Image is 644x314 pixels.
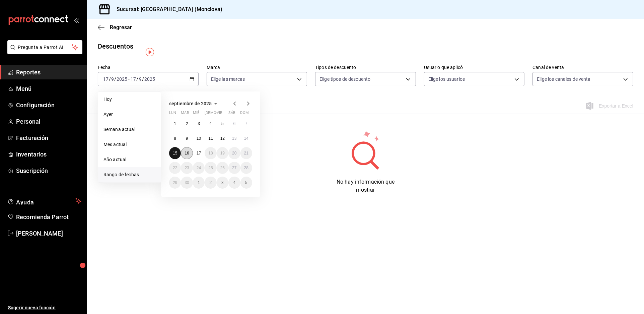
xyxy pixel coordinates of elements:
span: Elige las marcas [211,76,245,82]
a: Pregunta a Parrot AI [5,49,82,56]
abbr: 3 de septiembre de 2025 [198,121,200,126]
span: / [136,76,138,82]
span: / [142,76,144,82]
button: 14 de septiembre de 2025 [240,132,252,144]
button: 1 de septiembre de 2025 [169,118,181,130]
abbr: 30 de septiembre de 2025 [185,180,189,185]
abbr: martes [181,111,189,118]
button: 20 de septiembre de 2025 [228,147,240,159]
div: Descuentos [98,41,133,51]
span: Personal [16,117,81,126]
abbr: 4 de septiembre de 2025 [210,121,212,126]
abbr: 26 de septiembre de 2025 [220,166,225,170]
abbr: miércoles [193,111,199,118]
span: Menú [16,84,81,93]
abbr: 16 de septiembre de 2025 [185,151,189,155]
input: ---- [116,76,128,82]
abbr: 10 de septiembre de 2025 [197,136,201,141]
abbr: 11 de septiembre de 2025 [208,136,213,141]
button: septiembre de 2025 [169,100,220,108]
span: / [109,76,111,82]
input: -- [130,76,136,82]
span: No hay información que mostrar [337,179,395,193]
button: 2 de octubre de 2025 [205,177,216,189]
abbr: 15 de septiembre de 2025 [173,151,177,155]
span: Elige los usuarios [428,76,465,82]
button: Pregunta a Parrot AI [7,40,82,54]
span: Año actual [103,156,155,163]
abbr: 24 de septiembre de 2025 [197,166,201,170]
abbr: 1 de septiembre de 2025 [174,121,176,126]
button: 23 de septiembre de 2025 [181,162,193,174]
input: -- [111,76,114,82]
span: Suscripción [16,166,81,175]
span: Configuración [16,101,81,110]
abbr: 25 de septiembre de 2025 [208,166,213,170]
span: - [128,76,130,82]
abbr: 29 de septiembre de 2025 [173,180,177,185]
button: open_drawer_menu [74,17,79,23]
abbr: 6 de septiembre de 2025 [233,121,235,126]
abbr: 18 de septiembre de 2025 [208,151,213,155]
abbr: 20 de septiembre de 2025 [232,151,236,155]
abbr: 2 de octubre de 2025 [210,180,212,185]
label: Usuario que aplicó [424,65,525,70]
abbr: 2 de septiembre de 2025 [186,121,188,126]
button: Regresar [98,24,132,30]
button: 8 de septiembre de 2025 [169,132,181,144]
span: Sugerir nueva función [8,304,81,311]
abbr: 1 de octubre de 2025 [198,180,200,185]
label: Canal de venta [532,65,633,70]
span: Elige tipos de descuento [319,76,370,82]
span: Regresar [110,24,132,30]
input: -- [103,76,109,82]
button: 29 de septiembre de 2025 [169,177,181,189]
button: 27 de septiembre de 2025 [228,162,240,174]
button: 3 de octubre de 2025 [217,177,228,189]
abbr: 12 de septiembre de 2025 [220,136,225,141]
label: Marca [207,65,307,70]
span: Recomienda Parrot [16,212,81,222]
abbr: 19 de septiembre de 2025 [220,151,225,155]
button: 26 de septiembre de 2025 [217,162,228,174]
span: Elige los canales de venta [537,76,590,82]
span: Rango de fechas [103,171,155,178]
button: 4 de octubre de 2025 [228,177,240,189]
button: 12 de septiembre de 2025 [217,132,228,144]
abbr: 23 de septiembre de 2025 [185,166,189,170]
button: 21 de septiembre de 2025 [240,147,252,159]
button: 24 de septiembre de 2025 [193,162,205,174]
abbr: viernes [217,111,222,118]
abbr: 5 de octubre de 2025 [245,180,247,185]
abbr: 4 de octubre de 2025 [233,180,235,185]
button: 13 de septiembre de 2025 [228,132,240,144]
label: Fecha [98,65,199,70]
abbr: 5 de septiembre de 2025 [221,121,224,126]
abbr: 9 de septiembre de 2025 [186,136,188,141]
span: Semana actual [103,126,155,133]
button: 1 de octubre de 2025 [193,177,205,189]
abbr: 7 de septiembre de 2025 [245,121,247,126]
button: 11 de septiembre de 2025 [205,132,216,144]
abbr: lunes [169,111,176,118]
span: Pregunta a Parrot AI [18,44,72,51]
abbr: 28 de septiembre de 2025 [244,166,248,170]
h3: Sucursal: [GEOGRAPHIC_DATA] (Monclova) [111,5,222,13]
button: 9 de septiembre de 2025 [181,132,193,144]
button: 6 de septiembre de 2025 [228,118,240,130]
span: Mes actual [103,141,155,148]
abbr: 22 de septiembre de 2025 [173,166,177,170]
button: 7 de septiembre de 2025 [240,118,252,130]
button: 3 de septiembre de 2025 [193,118,205,130]
span: Inventarios [16,150,81,159]
abbr: 3 de octubre de 2025 [221,180,224,185]
span: Facturación [16,133,81,142]
button: 15 de septiembre de 2025 [169,147,181,159]
img: Tooltip marker [146,48,154,56]
span: Ayuda [16,197,73,205]
abbr: 8 de septiembre de 2025 [174,136,176,141]
input: ---- [144,76,155,82]
button: 10 de septiembre de 2025 [193,132,205,144]
span: Reportes [16,68,81,77]
abbr: 21 de septiembre de 2025 [244,151,248,155]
